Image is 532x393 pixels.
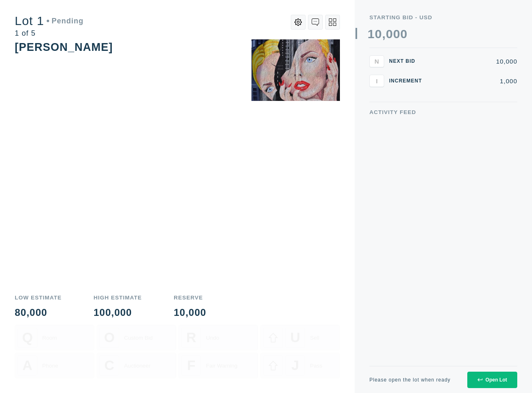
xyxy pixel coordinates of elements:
div: 100,000 [93,308,142,318]
div: 0 [393,28,401,40]
div: 80,000 [15,308,62,318]
div: Open Lot [478,377,507,383]
div: 0 [386,28,393,40]
div: 10,000 [174,308,206,318]
button: I [369,75,384,87]
button: N [369,55,384,68]
div: Next Bid [389,59,426,64]
div: Starting Bid - USD [369,15,517,21]
div: High Estimate [93,295,142,301]
div: Lot 1 [15,15,84,27]
div: 1,000 [431,78,517,84]
div: Reserve [174,295,206,301]
div: 10,000 [431,58,517,64]
div: 1 [368,28,375,40]
div: 0 [375,28,382,40]
div: , [382,28,386,151]
span: N [375,58,379,65]
div: Activity Feed [369,110,517,115]
span: I [376,78,378,85]
button: Open Lot [467,372,517,388]
div: 0 [401,28,408,40]
div: Increment [389,78,426,83]
div: 1 of 5 [15,30,84,37]
div: Low Estimate [15,295,62,301]
div: Please open the lot when ready [369,377,451,382]
div: Pending [47,17,84,25]
div: [PERSON_NAME] [15,41,113,53]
